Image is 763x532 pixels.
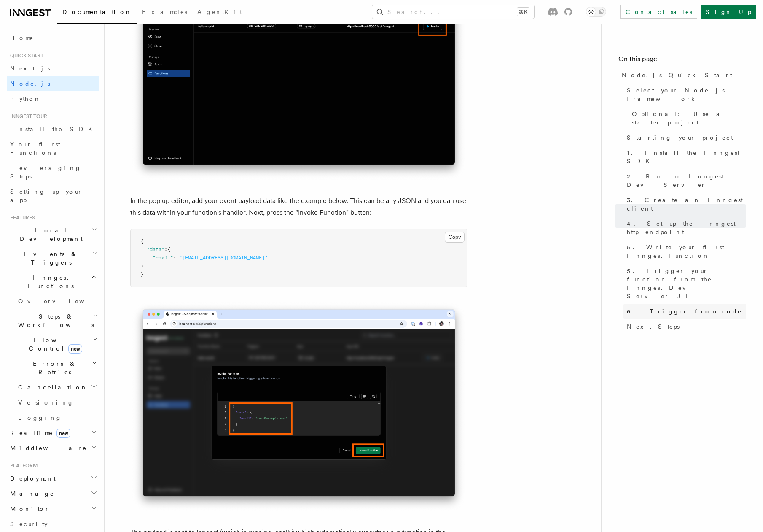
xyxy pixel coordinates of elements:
a: 6. Trigger from code [623,304,746,319]
a: Logging [15,410,99,425]
span: Middleware [7,444,87,452]
span: Leveraging Steps [10,165,81,180]
span: Overview [18,298,105,305]
div: Inngest Functions [7,294,99,425]
button: Inngest Functions [7,270,99,294]
a: Contact sales [620,5,697,19]
button: Copy [445,232,465,243]
button: Errors & Retries [15,356,99,380]
span: { [141,238,144,244]
a: Node.js [7,76,99,91]
a: Next Steps [623,319,746,334]
span: "data" [147,246,164,252]
a: Overview [15,294,99,309]
span: AgentKit [197,8,242,15]
span: Security [10,521,48,527]
button: Manage [7,486,99,501]
kbd: ⌘K [517,8,529,16]
span: Features [7,214,35,221]
span: Next Steps [627,322,680,331]
a: Leveraging Steps [7,160,99,184]
button: Cancellation [15,380,99,395]
span: Select your Node.js framework [627,86,746,103]
span: Events & Triggers [7,250,92,267]
span: Logging [18,414,62,421]
span: 5. Trigger your function from the Inngest Dev Server UI [627,267,746,300]
a: 5. Write your first Inngest function [623,240,746,263]
span: Inngest tour [7,113,47,120]
button: Monitor [7,501,99,516]
a: Node.js Quick Start [618,68,746,83]
span: Documentation [62,8,132,15]
span: Quick start [7,52,43,59]
a: Home [7,30,99,46]
button: Search...⌘K [372,5,534,19]
span: Platform [7,462,38,469]
span: } [141,271,144,277]
a: Select your Node.js framework [623,83,746,106]
button: Realtimenew [7,425,99,440]
span: Python [10,95,41,102]
a: 5. Trigger your function from the Inngest Dev Server UI [623,263,746,304]
a: Next.js [7,61,99,76]
span: 6. Trigger from code [627,307,742,316]
a: 3. Create an Inngest client [623,192,746,216]
a: Optional: Use a starter project [629,106,746,130]
span: Inngest Functions [7,273,91,290]
a: Documentation [57,3,137,24]
a: Install the SDK [7,122,99,137]
button: Deployment [7,471,99,486]
span: Your first Functions [10,141,60,156]
a: AgentKit [192,3,247,23]
span: Next.js [10,65,50,72]
span: Manage [7,489,54,498]
span: 4. Set up the Inngest http endpoint [627,219,746,236]
button: Events & Triggers [7,246,99,270]
a: 2. Run the Inngest Dev Server [623,169,746,192]
a: Sign Up [701,5,756,19]
span: : [164,246,167,252]
span: Versioning [18,399,74,406]
span: Node.js [10,80,50,87]
h4: On this page [618,54,746,68]
span: Realtime [7,429,70,437]
span: Examples [142,8,187,15]
span: Cancellation [15,383,88,392]
a: Security [7,516,99,532]
span: Optional: Use a starter project [632,110,746,127]
span: Setting up your app [10,188,83,203]
a: Python [7,91,99,106]
a: 4. Set up the Inngest http endpoint [623,216,746,240]
button: Middleware [7,440,99,456]
span: Flow Control [15,336,93,353]
span: 5. Write your first Inngest function [627,243,746,260]
span: Install the SDK [10,126,97,132]
a: Setting up your app [7,184,99,208]
p: In the pop up editor, add your event payload data like the example below. This can be any JSON an... [130,195,467,219]
span: : [173,255,176,261]
img: Inngest Dev Server web interface's invoke modal with payload editor and invoke submit button high... [130,301,467,513]
span: Home [10,34,34,42]
span: new [68,344,82,354]
button: Toggle dark mode [586,7,606,17]
span: "[EMAIL_ADDRESS][DOMAIN_NAME]" [179,255,268,261]
span: Deployment [7,474,56,483]
span: 1. Install the Inngest SDK [627,149,746,165]
span: { [167,246,170,252]
button: Steps & Workflows [15,309,99,332]
span: Monitor [7,505,50,513]
a: Versioning [15,395,99,410]
span: } [141,263,144,269]
a: 1. Install the Inngest SDK [623,145,746,169]
span: "email" [153,255,173,261]
span: new [56,429,70,438]
span: Errors & Retries [15,359,91,376]
span: 3. Create an Inngest client [627,196,746,213]
span: Node.js Quick Start [622,71,732,79]
span: Steps & Workflows [15,312,94,329]
span: Starting your project [627,133,733,142]
button: Local Development [7,223,99,246]
a: Examples [137,3,192,23]
span: 2. Run the Inngest Dev Server [627,172,746,189]
span: Local Development [7,226,92,243]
